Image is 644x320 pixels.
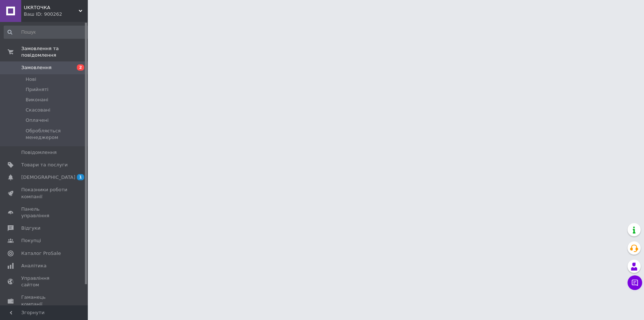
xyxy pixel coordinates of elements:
[26,107,50,113] span: Скасовані
[21,162,68,168] span: Товари та послуги
[21,149,57,156] span: Повідомлення
[21,206,68,219] span: Панель управління
[4,26,90,39] input: Пошук
[26,76,36,83] span: Нові
[21,294,68,307] span: Гаманець компанії
[21,64,52,71] span: Замовлення
[21,275,68,288] span: Управління сайтом
[21,45,88,59] span: Замовлення та повідомлення
[26,128,89,141] span: Обробляється менеджером
[21,187,68,200] span: Показники роботи компанії
[21,237,41,244] span: Покупці
[26,86,48,93] span: Прийняті
[21,263,46,269] span: Аналітика
[21,250,61,257] span: Каталог ProSale
[24,11,88,18] div: Ваш ID: 900262
[77,64,84,71] span: 2
[26,117,49,124] span: Оплачені
[21,174,75,181] span: [DEMOGRAPHIC_DATA]
[77,174,84,180] span: 1
[21,225,40,231] span: Відгуки
[24,4,79,11] span: UKRТОЧКА
[628,275,642,290] button: Чат з покупцем
[26,97,48,103] span: Виконані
